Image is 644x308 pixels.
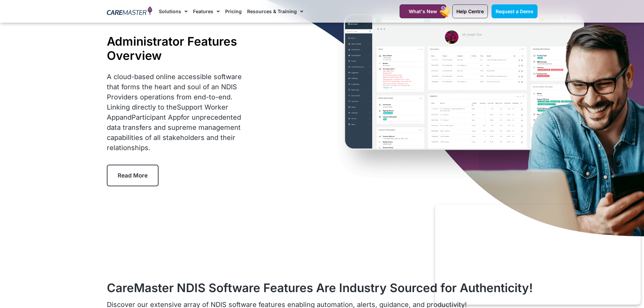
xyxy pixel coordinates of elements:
[452,4,488,18] a: Help Centre
[435,205,641,305] iframe: Popup CTA
[496,8,533,14] span: Request a Demo
[107,281,538,295] h2: CareMaster NDIS Software Features Are Industry Sourced for Authenticity!
[107,73,242,152] span: A cloud-based online accessible software that forms the heart and soul of an NDIS Providers opera...
[456,8,484,14] span: Help Centre
[118,172,148,179] span: Read More
[107,6,152,17] img: CareMaster Logo
[107,34,253,63] h1: Administrator Features Overview
[107,165,159,186] a: Read More
[492,4,538,18] a: Request a Demo
[409,8,437,14] span: What's New
[400,4,446,18] a: What's New
[132,113,181,121] a: Participant App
